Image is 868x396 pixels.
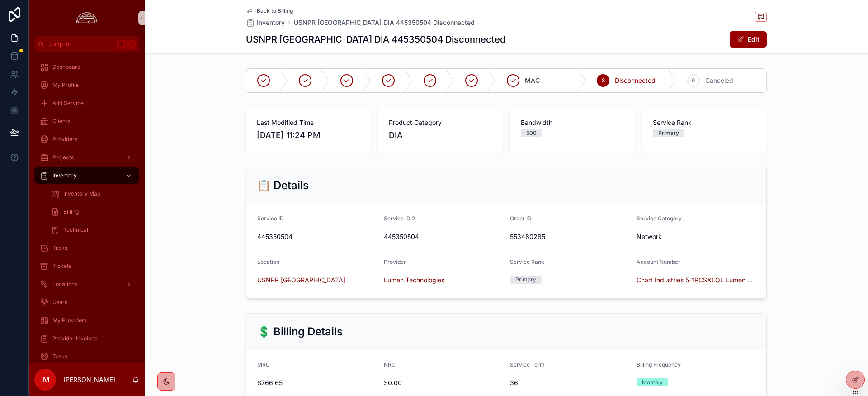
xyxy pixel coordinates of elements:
span: 8 [602,77,605,84]
a: Inventory Map [45,186,139,202]
a: My Profile [34,77,139,93]
span: Service Rank [653,118,756,127]
a: Clients [34,113,139,129]
div: scrollable content [29,52,145,363]
div: Monthly [642,378,663,386]
span: Canceled [705,76,733,85]
a: Users [34,294,139,310]
a: Back to Billing [246,7,293,14]
span: MRC [257,361,270,368]
span: K [127,41,135,48]
span: Provider Invoices [52,335,97,342]
span: IM [41,374,50,385]
span: [DATE] 11:24 PM [257,129,360,142]
a: Providers [34,131,139,148]
span: Tickets [52,262,71,270]
h2: 💲 Billing Details [257,324,343,339]
span: Technical [63,226,88,234]
span: Billing [63,208,79,215]
div: 500 [526,129,537,137]
a: Lumen Technologies [384,276,444,285]
span: Order ID [510,215,532,222]
a: USNPR [GEOGRAPHIC_DATA] DIA 445350504 Disconnected [294,18,475,27]
span: 9 [692,77,695,84]
span: Network [637,232,662,241]
span: Users [52,299,67,306]
div: Primary [515,276,536,284]
span: $0.00 [384,378,503,387]
span: 553480285 [510,232,629,241]
span: MAC [525,76,540,85]
h1: USNPR [GEOGRAPHIC_DATA] DIA 445350504 Disconnected [246,33,505,46]
span: Tasks [52,244,67,252]
span: Tasks [52,353,67,360]
span: Inventory [257,18,285,27]
span: 36 [510,378,629,387]
span: Inventory Map [63,190,100,197]
button: Edit [730,31,767,48]
span: Add Service [52,100,84,107]
h2: 📋 Details [257,178,309,193]
a: Tasks [34,240,139,256]
a: Billing [45,204,139,220]
span: Service ID [257,215,284,222]
span: Locations [52,281,77,288]
span: Inventory [52,172,77,179]
a: Chart Industries 5-1PCSXLQL Lumen Technologies [637,276,756,285]
a: Dashboard [34,59,139,75]
span: Service Rank [510,258,544,265]
span: Dashboard [52,63,80,71]
span: Projects [52,154,74,161]
a: Projects [34,149,139,166]
span: Billing Frequency [637,361,681,368]
span: My Providers [52,317,87,324]
a: Tickets [34,258,139,274]
a: USNPR [GEOGRAPHIC_DATA] [257,276,345,285]
span: NRC [384,361,396,368]
a: My Providers [34,312,139,329]
span: Service Category [637,215,682,222]
span: Jump to... [48,41,113,48]
a: Tasks [34,348,139,365]
a: Inventory [34,167,139,184]
span: Clients [52,118,70,125]
img: App logo [74,11,100,25]
span: Service Term [510,361,545,368]
span: 445350504 [384,232,503,241]
a: Locations [34,276,139,292]
span: Location [257,258,279,265]
span: DIA [389,129,403,142]
button: Jump to...K [34,36,139,52]
span: Providers [52,136,77,143]
a: Technical [45,222,139,238]
span: My Profile [52,81,79,89]
div: Primary [658,129,679,137]
span: Service ID 2 [384,215,415,222]
a: Add Service [34,95,139,111]
a: Inventory [246,18,285,27]
span: Disconnected [615,76,656,85]
span: Back to Billing [257,7,293,14]
span: Bandwidth [521,118,624,127]
span: 445350504 [257,232,377,241]
span: $766.65 [257,378,377,387]
span: Account Number [637,258,680,265]
a: Provider Invoices [34,330,139,347]
span: Product Category [389,118,492,127]
span: Last Modified Time [257,118,360,127]
p: [PERSON_NAME] [63,375,115,384]
span: Provider [384,258,406,265]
